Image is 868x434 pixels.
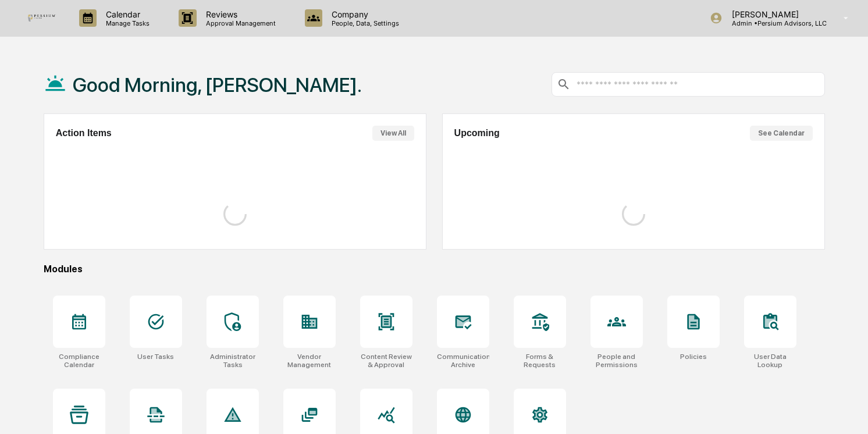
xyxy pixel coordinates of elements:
[744,353,796,369] div: User Data Lookup
[97,19,155,27] p: Manage Tasks
[360,353,412,369] div: Content Review & Approval
[207,353,259,369] div: Administrator Tasks
[723,9,827,19] p: [PERSON_NAME]
[197,9,282,19] p: Reviews
[97,9,155,19] p: Calendar
[723,19,827,27] p: Admin • Persium Advisors, LLC
[56,128,112,138] h2: Action Items
[590,353,643,369] div: People and Permissions
[137,353,174,361] div: User Tasks
[28,15,56,22] img: logo
[680,353,707,361] div: Policies
[197,19,282,27] p: Approval Management
[750,126,813,141] button: See Calendar
[437,353,489,369] div: Communications Archive
[44,264,825,275] div: Modules
[53,353,105,369] div: Compliance Calendar
[372,126,414,141] button: View All
[73,73,362,97] h1: Good Morning, [PERSON_NAME].
[322,19,405,27] p: People, Data, Settings
[454,128,500,138] h2: Upcoming
[283,353,336,369] div: Vendor Management
[514,353,566,369] div: Forms & Requests
[322,9,405,19] p: Company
